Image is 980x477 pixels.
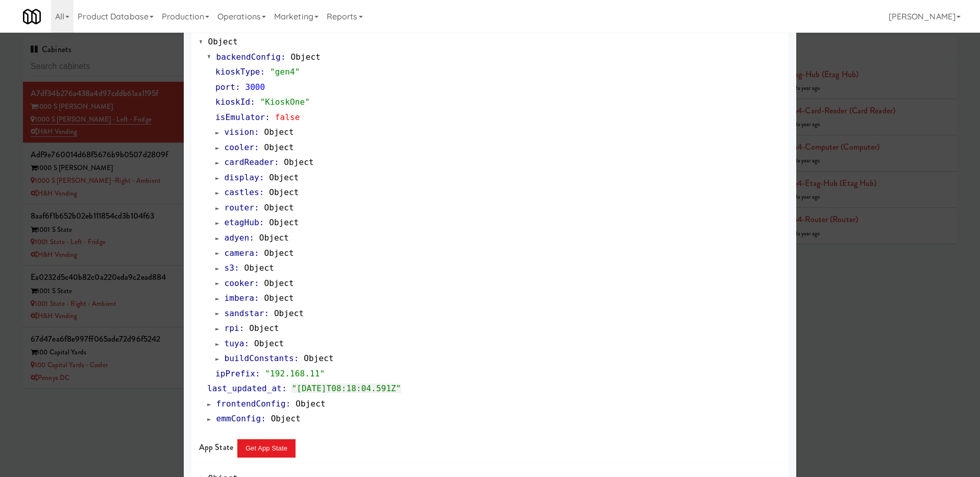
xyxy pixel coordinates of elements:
span: imbera [225,293,254,303]
span: emmConfig [216,414,261,423]
span: Object [304,353,333,363]
span: rpi [225,323,239,333]
span: frontendConfig [216,399,286,409]
span: castles [225,187,259,197]
span: Object [269,218,299,227]
span: Object [264,248,293,258]
span: isEmulator [215,112,265,122]
img: Micromart [23,8,41,26]
span: : [259,187,264,197]
span: : [254,278,259,288]
span: cooler [225,142,254,152]
span: Object [284,157,313,167]
span: cooker [225,278,254,288]
span: etagHub [225,218,259,227]
span: 3000 [245,82,265,92]
span: router [225,203,254,212]
span: display [225,173,259,182]
span: : [239,323,244,333]
span: : [259,173,264,182]
span: : [249,233,254,243]
button: Get App State [237,439,296,458]
span: "KioskOne" [260,97,310,107]
span: : [255,369,260,378]
span: backendConfig [216,52,281,62]
span: sandstar [225,308,264,318]
span: ipPrefix [215,369,255,378]
span: adyen [225,233,250,243]
span: false [275,112,300,122]
span: kioskId [215,97,250,107]
span: : [259,218,264,227]
span: last_updated_at [207,384,282,393]
span: : [244,339,249,348]
span: : [281,52,286,62]
span: Object [244,263,274,273]
span: s3 [225,263,234,273]
span: : [274,157,279,167]
span: tuya [225,339,244,348]
span: Object [264,127,293,137]
span: : [254,127,259,137]
span: : [261,414,266,423]
span: : [254,293,259,303]
span: Object [271,414,301,423]
span: Object [264,203,293,212]
span: Object [259,233,289,243]
span: : [260,67,265,77]
span: Object [208,37,238,46]
div: App State [191,434,789,463]
span: : [254,248,259,258]
span: : [254,203,259,212]
span: cardReader [225,157,274,167]
span: : [286,399,291,409]
span: "gen4" [270,67,300,77]
span: Object [254,339,284,348]
span: kioskType [215,67,260,77]
span: : [234,263,239,273]
span: : [235,82,240,92]
span: : [264,308,269,318]
span: : [282,384,287,393]
span: Object [269,173,299,182]
span: Object [296,399,325,409]
span: Object [291,52,321,62]
span: vision [225,127,254,137]
span: : [250,97,255,107]
span: Object [269,187,299,197]
span: Object [264,278,293,288]
span: camera [225,248,254,258]
span: buildConstants [225,353,294,363]
span: : [254,142,259,152]
span: port [215,82,235,92]
span: Object [264,293,293,303]
span: Object [274,308,304,318]
span: "[DATE]T08:18:04.591Z" [291,384,401,393]
span: "192.168.11" [265,369,325,378]
span: : [294,353,299,363]
span: Object [264,142,293,152]
span: : [265,112,270,122]
span: Object [249,323,279,333]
